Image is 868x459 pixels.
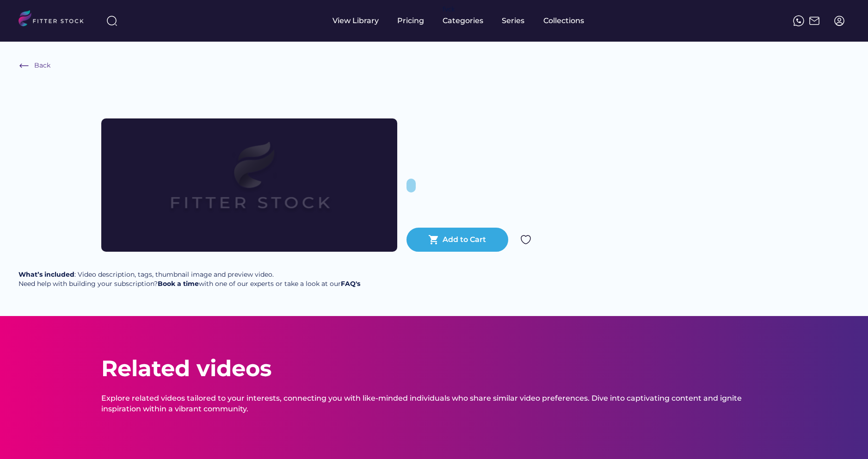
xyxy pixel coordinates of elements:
[18,60,30,71] img: Frame%20%286%29.svg
[101,353,271,384] div: Related videos
[101,393,767,414] div: Explore related videos tailored to your interests, connecting you with like-minded individuals wh...
[18,270,360,288] div: : Video description, tags, thumbnail image and preview video. Need help with building your subscr...
[443,16,483,26] div: Categories
[428,234,439,245] button: shopping_cart
[397,16,424,26] div: Pricing
[543,16,584,26] div: Collections
[106,15,117,26] img: search-normal%203.svg
[443,5,455,14] div: fvck
[809,15,820,26] img: Frame%2051.svg
[443,235,486,245] div: Add to Cart
[34,61,50,70] div: Back
[341,279,360,288] a: FAQ's
[332,16,379,26] div: View Library
[158,279,199,288] a: Book a time
[18,10,92,29] img: LOGO.svg
[834,15,845,26] img: profile-circle.svg
[18,270,74,279] strong: What’s included
[520,234,531,245] img: Group%201000002324.svg
[502,16,525,26] div: Series
[793,15,804,26] img: meteor-icons_whatsapp%20%281%29.svg
[131,118,368,252] img: Frame%2079%20%281%29.svg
